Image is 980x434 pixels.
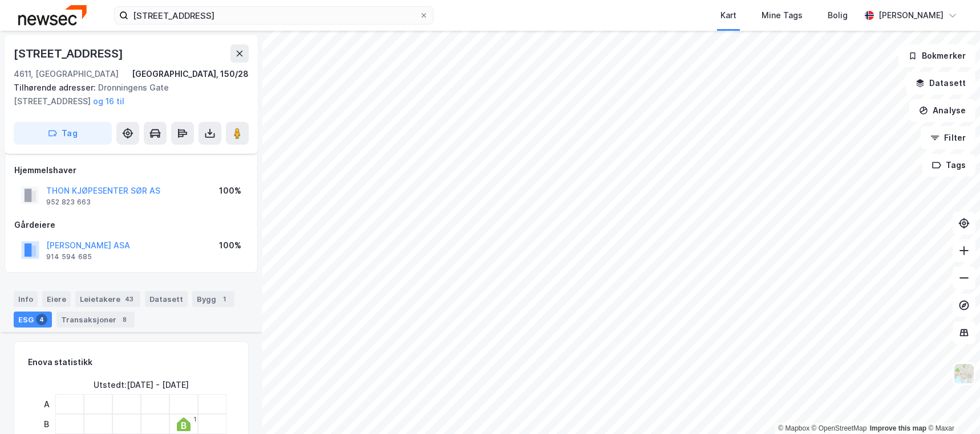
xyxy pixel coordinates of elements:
div: Bygg [192,291,234,307]
img: Z [953,363,975,384]
button: Datasett [906,72,975,95]
div: 43 [123,293,136,305]
div: Enova statistikk [28,355,92,369]
div: Utstedt : [DATE] - [DATE] [94,378,189,392]
div: Hjemmelshaver [14,163,248,177]
div: Leietakere [75,291,140,307]
div: A [39,394,54,414]
div: 4 [36,314,47,325]
div: ESG [14,312,52,327]
img: newsec-logo.f6e21ccffca1b3a03d2d.png [18,5,87,25]
div: 1 [218,293,230,305]
div: [PERSON_NAME] [878,9,943,22]
button: Tag [14,122,112,145]
div: Kontrollprogram for chat [923,379,980,434]
div: Transaksjoner [56,312,135,327]
button: Bokmerker [898,44,975,67]
span: Tilhørende adresser: [14,83,98,92]
div: Info [14,291,38,307]
div: 914 594 685 [46,252,92,261]
div: 8 [119,314,130,325]
div: 100% [219,239,241,252]
div: Bolig [828,9,848,22]
div: Gårdeiere [14,218,248,232]
div: 4611, [GEOGRAPHIC_DATA] [14,67,119,81]
a: OpenStreetMap [812,424,867,432]
div: Datasett [145,291,188,307]
button: Analyse [909,99,975,122]
button: Tags [922,154,975,177]
div: Dronningens Gate [STREET_ADDRESS] [14,81,240,108]
div: Mine Tags [762,9,803,22]
a: Improve this map [870,424,926,432]
div: [GEOGRAPHIC_DATA], 150/28 [132,67,249,81]
iframe: Chat Widget [923,379,980,434]
div: B [39,414,54,434]
a: Mapbox [778,424,809,432]
input: Søk på adresse, matrikkel, gårdeiere, leietakere eller personer [128,7,419,24]
div: [STREET_ADDRESS] [14,44,125,63]
button: Filter [921,126,975,149]
div: 100% [219,184,241,198]
div: Kart [720,9,736,22]
div: 1 [193,416,196,423]
div: Eiere [42,291,71,307]
div: 952 823 663 [46,198,91,207]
